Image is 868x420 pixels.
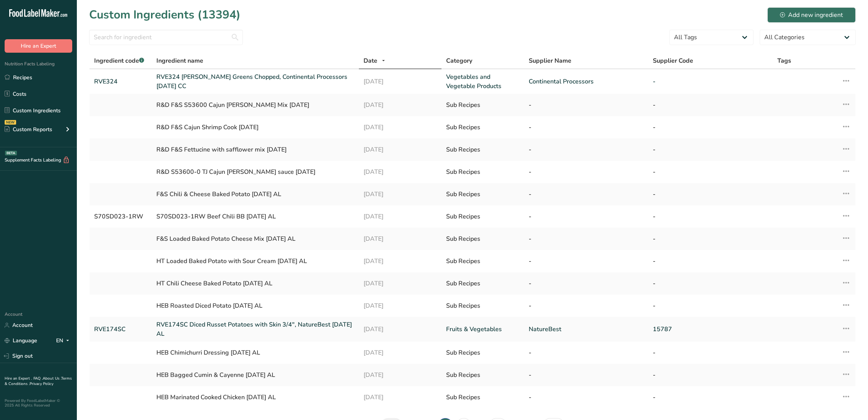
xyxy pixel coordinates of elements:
div: [DATE] [363,123,437,132]
span: Tags [777,56,791,65]
div: HEB Marinated Cooked Chicken [DATE] AL [156,393,354,402]
div: Sub Recipes [446,393,519,402]
div: Sub Recipes [446,370,519,380]
div: Sub Recipes [446,301,519,310]
div: EN [56,336,72,345]
div: HT Loaded Baked Potato with Sour Cream [DATE] AL [156,257,354,266]
div: - [529,145,644,154]
div: R&D F&S Fettucine with safflower mix [DATE] [156,145,354,154]
div: [DATE] [363,257,437,266]
div: [DATE] [363,370,437,380]
div: - [653,257,768,266]
div: - [653,145,768,154]
div: Sub Recipes [446,348,519,357]
div: Sub Recipes [446,279,519,288]
div: Sub Recipes [446,212,519,221]
div: - [529,301,644,310]
div: Sub Recipes [446,190,519,199]
div: Sub Recipes [446,123,519,132]
a: RVE324 [94,77,147,86]
div: HT Chili Cheese Baked Potato [DATE] AL [156,279,354,288]
input: Search for ingredient [89,30,243,45]
div: - [529,348,644,357]
div: HEB Roasted Diced Potato [DATE] AL [156,301,354,310]
div: - [653,301,768,310]
div: - [653,370,768,380]
div: [DATE] [363,190,437,199]
div: - [529,100,644,110]
div: - [653,279,768,288]
div: NEW [5,120,16,125]
a: Hire an Expert . [5,376,32,381]
a: RVE174SC [94,325,147,334]
div: F&S Chili & Cheese Baked Potato [DATE] AL [156,190,354,199]
div: HEB Chimichurri Dressing [DATE] AL [156,348,354,357]
div: Sub Recipes [446,167,519,177]
a: - [653,77,768,86]
div: [DATE] [363,100,437,110]
div: Sub Recipes [446,100,519,110]
div: BETA [5,151,17,155]
div: [DATE] [363,279,437,288]
div: R&D S53600-0 TJ Cajun [PERSON_NAME] sauce [DATE] [156,167,354,177]
span: Category [446,56,472,65]
span: Supplier Code [653,56,693,65]
div: - [529,257,644,266]
div: - [529,167,644,177]
a: NatureBest [529,325,644,334]
div: - [529,190,644,199]
a: Continental Processors [529,77,644,86]
div: - [653,190,768,199]
a: RVE324 [PERSON_NAME] Greens Chopped, Continental Processors [DATE] CC [156,72,354,91]
div: HEB Bagged Cumin & Cayenne [DATE] AL [156,370,354,380]
div: [DATE] [363,234,437,243]
span: Ingredient code [94,57,144,65]
span: Date [363,56,377,65]
div: [DATE] [363,301,437,310]
div: - [653,100,768,110]
a: Vegetables and Vegetable Products [446,72,519,91]
div: F&S Loaded Baked Potato Cheese Mix [DATE] AL [156,234,354,243]
div: [DATE] [363,393,437,402]
a: Terms & Conditions . [5,376,72,387]
div: - [653,348,768,357]
div: - [653,123,768,132]
div: [DATE] [363,212,437,221]
div: [DATE] [363,167,437,177]
div: Sub Recipes [446,234,519,243]
div: R&D F&S S53600 Cajun [PERSON_NAME] Mix [DATE] [156,100,354,110]
a: RVE174SC Diced Russet Potatoes with Skin 3/4", NatureBest [DATE] AL [156,320,354,338]
div: Sub Recipes [446,145,519,154]
div: - [529,370,644,380]
div: - [529,234,644,243]
a: Privacy Policy [30,381,53,387]
div: - [653,393,768,402]
div: [DATE] [363,348,437,357]
div: - [653,167,768,177]
div: - [529,279,644,288]
div: S70SD023-1RW Beef Chili BB [DATE] AL [156,212,354,221]
h1: Custom Ingredients (13394) [89,6,241,23]
div: [DATE] [363,145,437,154]
iframe: Intercom live chat [842,394,860,412]
a: FAQ . [33,376,43,381]
button: Hire an Expert [5,39,72,53]
div: S70SD023-1RW [94,212,147,221]
div: - [529,123,644,132]
div: Custom Reports [5,125,52,133]
a: [DATE] [363,77,437,86]
div: Add new ingredient [780,10,843,20]
a: About Us . [43,376,61,381]
div: - [653,212,768,221]
a: 15787 [653,325,768,334]
div: Sub Recipes [446,257,519,266]
a: [DATE] [363,325,437,334]
div: - [529,393,644,402]
div: R&D F&S Cajun Shrimp Cook [DATE] [156,123,354,132]
div: - [529,212,644,221]
a: Fruits & Vegetables [446,325,519,334]
div: Powered By FoodLabelMaker © 2025 All Rights Reserved [5,398,72,408]
span: Supplier Name [529,56,571,65]
span: Ingredient name [156,56,203,65]
button: Add new ingredient [767,7,856,23]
